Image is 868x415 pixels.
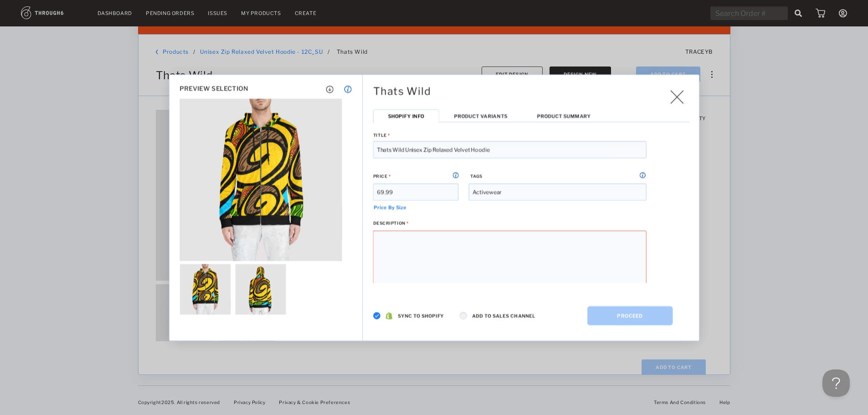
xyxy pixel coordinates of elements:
label: Title [373,129,689,141]
img: icon_button_download.25f86ee2.svg [326,86,334,93]
span: Shopify Info [388,113,424,119]
img: icon_button_info.cb0b00cd.svg [639,172,646,179]
label: Sync to Shopify [394,313,444,318]
h2: PREVIEW SELECTION [180,85,248,92]
label: PRICE [373,168,459,182]
img: icon_checked.f574cae3.svg [373,312,381,319]
input: The Shopify product title [373,141,647,158]
iframe: Toggle Customer Support [822,369,850,397]
label: TAGS [470,168,646,182]
h1: Thats Wild [373,85,689,97]
span: Product Summary [537,113,591,119]
label: Add to Sales Channel [468,313,535,318]
img: icon_button_x_thin.7ff7c24d.svg [670,90,683,104]
button: PROCEED [587,306,673,325]
img: icon_button_info.cb0b00cd.svg [452,172,459,179]
img: icon_button_info.cb0b00cd.svg [344,85,352,93]
img: icon_unchecked.2a26d89f.png [459,312,467,319]
label: DESCRIPTION [373,217,409,229]
img: 210900_Thumb_2a1832653b24498b9c1ef6e77899cc03-10900-.png [235,264,286,314]
span: Price By Size [373,200,676,214]
img: 8N1BYXVKJjwfTlK7AJe0nheiDgpXqh3p0vef97C80aRNiE0ncNOOodQAHbpDUHsZBv+j76z8AUhWeHbcW2AAAAABJRU5ErkJg... [385,312,392,319]
input: shirt,athletic,summer [469,183,647,200]
span: Product Variants [454,113,507,119]
img: 110900_Thumb_5d95d6211f23408da63793e28e3cdc5b-10900-.png [180,264,231,314]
